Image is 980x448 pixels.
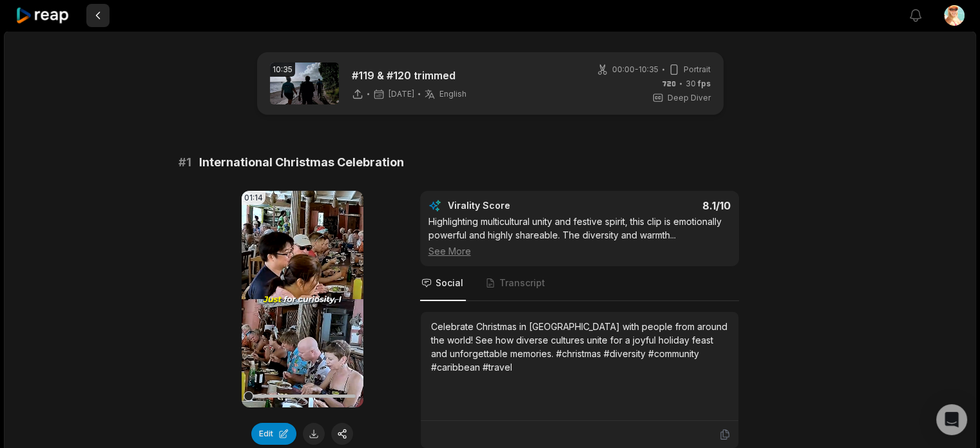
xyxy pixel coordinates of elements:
[178,153,191,171] span: # 1
[428,215,731,258] div: Highlighting multicultural unity and festive spirit, this clip is emotionally powerful and highly...
[499,277,545,289] span: Transcript
[428,244,731,258] div: See More
[242,191,363,407] video: Your browser does not support mp4 format.
[352,68,466,83] p: #119 & #120 trimmed
[270,63,295,77] div: 10:35
[448,199,586,212] div: Virality Score
[251,423,296,445] button: Edit
[436,277,463,289] span: Social
[698,79,711,88] span: fps
[199,153,404,171] span: International Christmas Celebration
[668,92,711,104] span: Deep Diver
[684,64,711,75] span: Portrait
[686,78,711,90] span: 30
[420,266,739,301] nav: Tabs
[936,404,967,435] div: Open Intercom Messenger
[592,199,731,212] div: 8.1 /10
[612,64,658,75] span: 00:00 - 10:35
[439,89,466,99] span: English
[431,320,728,374] div: Celebrate Christmas in [GEOGRAPHIC_DATA] with people from around the world! See how diverse cultu...
[389,89,414,99] span: [DATE]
